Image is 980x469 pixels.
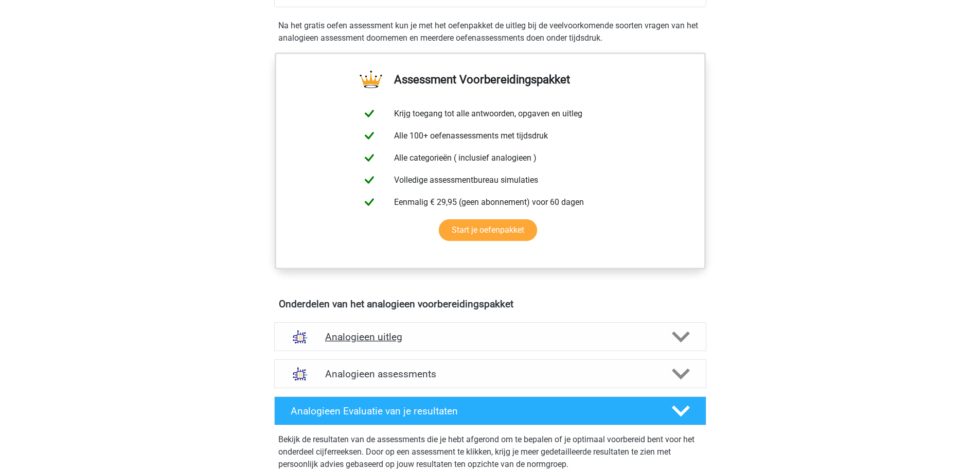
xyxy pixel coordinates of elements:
[439,219,537,241] a: Start je oefenpakket
[325,368,655,380] h4: Analogieen assessments
[279,298,702,310] h4: Onderdelen van het analogieen voorbereidingspakket
[325,331,655,343] h4: Analogieen uitleg
[287,361,313,387] img: analogieen assessments
[270,322,710,351] a: uitleg Analogieen uitleg
[287,324,313,350] img: analogieen uitleg
[291,405,655,417] h4: Analogieen Evaluatie van je resultaten
[270,396,710,425] a: Analogieen Evaluatie van je resultaten
[270,359,710,388] a: assessments Analogieen assessments
[274,20,706,44] div: Na het gratis oefen assessment kun je met het oefenpakket de uitleg bij de veelvoorkomende soorte...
